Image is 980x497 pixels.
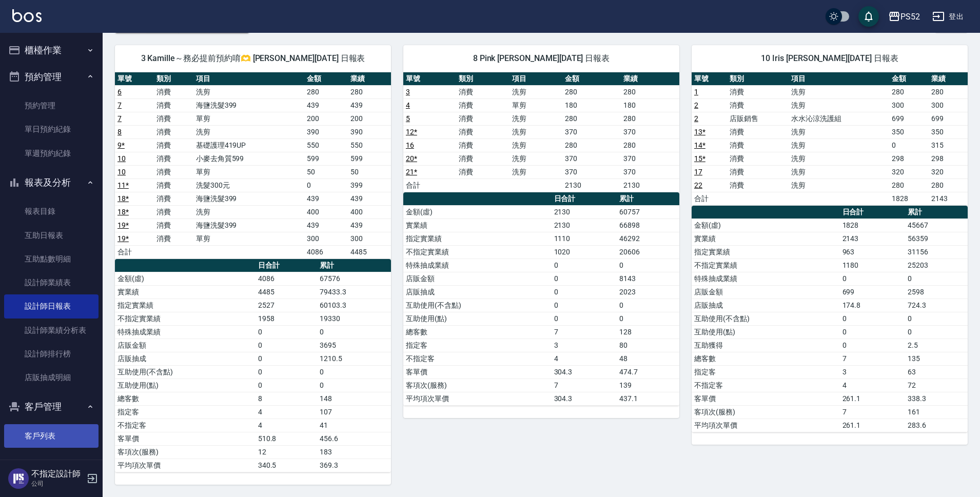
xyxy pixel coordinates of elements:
td: 不指定實業績 [115,312,256,325]
a: 互助點數明細 [4,247,99,271]
td: 31156 [905,245,968,259]
td: 304.3 [552,392,617,405]
td: 0 [617,299,679,312]
td: 水水沁涼洗護組 [789,112,889,125]
td: 280 [348,85,391,98]
td: 0 [840,312,905,325]
td: 合計 [115,245,154,259]
table: a dense table [403,192,679,406]
td: 0 [552,285,617,299]
td: 139 [617,379,679,392]
td: 4 [552,352,617,365]
td: 單剪 [193,232,305,245]
td: 0 [905,312,968,325]
td: 1110 [552,232,617,245]
th: 累計 [617,192,679,206]
td: 56359 [905,232,968,245]
img: Person [8,468,29,489]
td: 消費 [154,98,193,112]
th: 累計 [905,206,968,219]
th: 單號 [403,72,456,86]
td: 474.7 [617,365,679,379]
td: 2130 [562,178,621,192]
td: 互助使用(不含點) [115,365,256,379]
td: 7 [552,379,617,392]
td: 特殊抽成業績 [692,272,840,285]
td: 0 [905,272,968,285]
a: 設計師業績表 [4,271,99,294]
td: 0 [889,138,928,152]
td: 洗剪 [789,178,889,192]
td: 63 [905,365,968,379]
td: 不指定客 [692,379,840,392]
td: 不指定實業績 [403,245,552,259]
table: a dense table [692,72,968,206]
td: 指定實業績 [115,299,256,312]
td: 280 [929,85,968,98]
td: 0 [317,365,391,379]
td: 消費 [456,85,509,98]
td: 消費 [154,178,193,192]
td: 50 [304,165,347,178]
td: 0 [317,325,391,339]
td: 1828 [840,218,905,232]
td: 消費 [456,138,509,152]
td: 金額(虛) [115,272,256,285]
td: 280 [562,112,621,125]
td: 148 [317,392,391,405]
td: 72 [905,379,968,392]
td: 280 [621,112,679,125]
td: 315 [929,138,968,152]
td: 互助使用(不含點) [403,299,552,312]
td: 298 [889,152,928,165]
a: 17 [694,168,702,176]
a: 預約管理 [4,94,99,117]
td: 互助使用(點) [115,379,256,392]
td: 390 [348,125,391,138]
a: 7 [117,101,122,109]
td: 390 [304,125,347,138]
td: 消費 [727,138,789,152]
td: 1020 [552,245,617,259]
th: 日合計 [840,206,905,219]
td: 指定客 [692,365,840,379]
button: 行銷工具 [4,452,99,479]
td: 消費 [456,165,509,178]
td: 總客數 [115,392,256,405]
td: 客單價 [403,365,552,379]
td: 指定客 [403,339,552,352]
td: 300 [304,232,347,245]
td: 0 [256,365,318,379]
td: 消費 [154,152,193,165]
td: 370 [562,125,621,138]
th: 日合計 [552,192,617,206]
td: 消費 [727,98,789,112]
td: 550 [348,138,391,152]
td: 洗剪 [789,138,889,152]
td: 指定實業績 [692,245,840,259]
td: 消費 [727,165,789,178]
td: 0 [552,312,617,325]
td: 439 [348,98,391,112]
td: 60757 [617,205,679,218]
th: 金額 [304,72,347,86]
td: 350 [929,125,968,138]
td: 320 [929,165,968,178]
th: 項目 [789,72,889,86]
td: 3695 [317,339,391,352]
td: 67576 [317,272,391,285]
td: 699 [840,285,905,299]
td: 金額(虛) [692,218,840,232]
td: 4086 [304,245,347,259]
button: 櫃檯作業 [4,37,99,64]
td: 298 [929,152,968,165]
td: 370 [562,165,621,178]
td: 699 [889,112,928,125]
th: 業績 [929,72,968,86]
td: 特殊抽成業績 [115,325,256,339]
td: 0 [617,259,679,272]
td: 7 [552,325,617,339]
td: 25203 [905,259,968,272]
a: 報表目錄 [4,200,99,223]
td: 消費 [154,85,193,98]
